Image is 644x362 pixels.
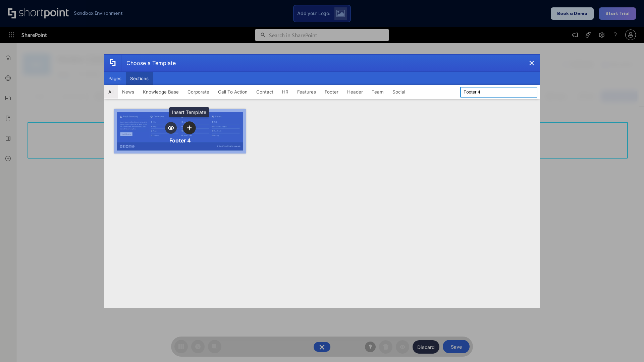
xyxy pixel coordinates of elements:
button: Sections [126,72,153,85]
button: Contact [252,85,278,99]
button: Header [343,85,367,99]
button: Knowledge Base [139,85,183,99]
button: Pages [104,72,126,85]
button: Features [293,85,320,99]
iframe: Chat Widget [610,330,644,362]
button: News [118,85,139,99]
button: Call To Action [214,85,252,99]
button: HR [278,85,293,99]
div: Footer 4 [169,137,191,144]
button: Corporate [183,85,214,99]
div: template selector [104,54,540,308]
button: Footer [320,85,343,99]
input: Search [460,87,537,98]
button: All [104,85,118,99]
div: Choose a Template [121,55,176,71]
button: Social [388,85,410,99]
button: Team [367,85,388,99]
